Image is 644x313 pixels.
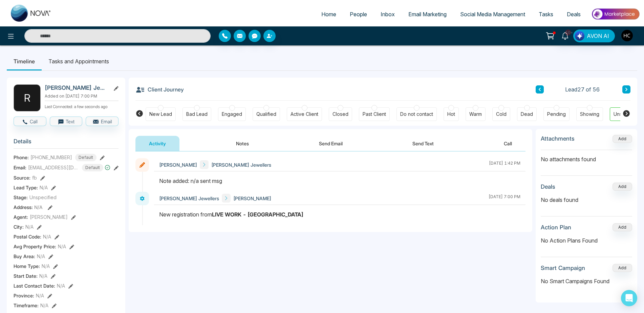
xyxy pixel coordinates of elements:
[43,233,51,240] span: N/A
[541,224,571,231] h3: Action Plan
[34,204,43,210] span: N/A
[567,11,581,18] span: Deals
[159,195,219,202] span: [PERSON_NAME] Jewellers
[135,84,184,95] h3: Client Journey
[14,138,119,148] h3: Details
[460,11,525,18] span: Social Media Management
[57,282,65,289] span: N/A
[613,135,632,143] button: Add
[560,8,587,21] a: Deals
[14,117,46,126] button: Call
[39,272,47,279] span: N/A
[363,111,386,118] div: Past Client
[14,174,30,181] span: Source:
[37,253,45,260] span: N/A
[7,52,42,70] li: Timeline
[305,136,356,151] button: Send Email
[25,223,34,230] span: N/A
[45,102,119,110] p: Last Connected: a few seconds ago
[14,213,28,221] span: Agent:
[381,11,395,18] span: Inbox
[14,223,24,230] span: City :
[29,194,57,201] span: Unspecified
[469,111,482,118] div: Warm
[573,29,615,42] button: AVON AI
[14,263,40,270] span: Home Type :
[541,135,575,142] h3: Attachments
[350,11,367,18] span: People
[14,253,35,260] span: Buy Area :
[541,183,555,190] h3: Deals
[557,29,573,41] a: 10+
[447,111,455,118] div: Hot
[489,160,520,169] div: [DATE] 1:42 PM
[321,11,336,18] span: Home
[532,8,560,21] a: Tasks
[489,194,520,203] div: [DATE] 7:00 PM
[374,8,402,21] a: Inbox
[32,174,37,181] span: fb
[14,272,38,279] span: Start Date :
[58,243,66,250] span: N/A
[490,136,525,151] button: Call
[408,11,447,18] span: Email Marketing
[149,111,172,118] div: New Lead
[496,111,507,118] div: Cold
[75,154,96,161] span: Default
[82,164,103,171] span: Default
[541,196,632,204] p: No deals found
[613,183,632,191] button: Add
[14,282,55,289] span: Last Contact Date :
[565,85,600,93] span: Lead 27 of 56
[222,136,262,151] button: Notes
[315,8,343,21] a: Home
[14,243,56,250] span: Avg Property Price :
[186,111,208,118] div: Bad Lead
[256,111,276,118] div: Qualified
[14,194,28,201] span: Stage:
[400,111,433,118] div: Do not contact
[36,292,44,299] span: N/A
[14,184,38,191] span: Lead Type:
[541,150,632,163] p: No attachments found
[30,213,68,221] span: [PERSON_NAME]
[399,136,447,151] button: Send Text
[86,117,119,126] button: Email
[14,292,34,299] span: Province :
[30,154,72,161] span: [PHONE_NUMBER]
[332,111,348,118] div: Closed
[580,111,599,118] div: Showing
[521,111,533,118] div: Dead
[45,84,108,91] h2: [PERSON_NAME] Jewellers
[135,136,179,151] button: Activity
[14,164,26,171] span: Email:
[621,30,633,41] img: User Avatar
[14,204,43,211] span: Address:
[587,32,609,40] span: AVON AI
[565,29,571,36] span: 10+
[343,8,374,21] a: People
[11,5,51,22] img: Nova CRM Logo
[50,117,83,126] button: Text
[613,135,632,141] span: Add
[233,195,271,202] span: [PERSON_NAME]
[402,8,453,21] a: Email Marketing
[159,161,197,168] span: [PERSON_NAME]
[613,264,632,272] button: Add
[14,233,41,240] span: Postal Code :
[547,111,566,118] div: Pending
[539,11,553,18] span: Tasks
[40,302,48,309] span: N/A
[28,164,79,171] span: [EMAIL_ADDRESS][DOMAIN_NAME]
[14,154,29,161] span: Phone:
[291,111,318,118] div: Active Client
[14,84,41,111] div: R
[453,8,532,21] a: Social Media Management
[40,184,48,191] span: N/A
[614,111,641,118] div: Unspecified
[14,302,39,309] span: Timeframe :
[541,236,632,245] p: No Action Plans Found
[222,111,242,118] div: Engaged
[613,223,632,231] button: Add
[42,52,116,70] li: Tasks and Appointments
